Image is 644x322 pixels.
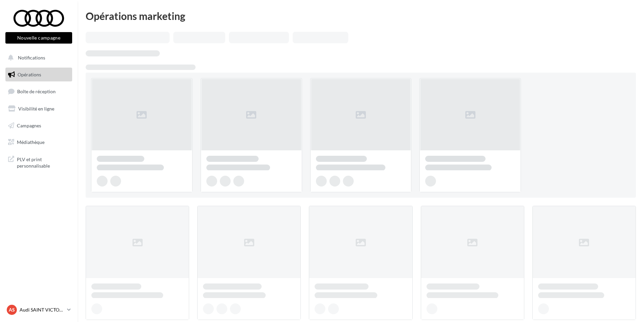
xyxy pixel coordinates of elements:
a: Opérations [4,68,74,82]
p: Audi SAINT VICTORET [20,306,64,313]
span: Campagnes [17,122,41,128]
button: Notifications [4,51,71,65]
a: PLV et print personnalisable [4,152,74,172]
a: Campagnes [4,119,74,133]
span: Opérations [18,72,41,77]
span: Médiathèque [17,139,45,145]
span: Boîte de réception [17,89,56,94]
div: Opérations marketing [86,11,636,21]
span: Notifications [18,55,45,60]
a: AS Audi SAINT VICTORET [5,303,72,316]
button: Nouvelle campagne [5,32,72,44]
a: Visibilité en ligne [4,102,74,116]
a: Boîte de réception [4,84,74,99]
a: Médiathèque [4,135,74,149]
span: PLV et print personnalisable [17,155,69,169]
span: Visibilité en ligne [18,106,54,112]
span: AS [9,306,15,313]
